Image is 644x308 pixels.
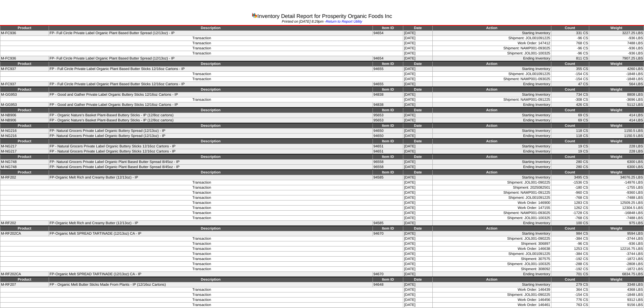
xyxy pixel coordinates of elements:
td: [DATE] [403,190,432,195]
td: 228 LBS [589,144,644,149]
td: 100 CS [551,221,589,226]
td: Ending Inventory [432,56,551,62]
td: -192 CS [551,267,589,272]
td: -384 CS [551,252,589,257]
td: FP - Organic Nature's Basket Plant-Based Buttery Sticks - IP (12/8oz cartons) [49,113,373,118]
td: Weight [589,226,644,231]
td: M-GG953 [0,102,49,108]
td: Weight [589,108,644,113]
td: [DATE] [403,165,432,170]
td: [DATE] [403,180,432,185]
td: Date [403,170,432,175]
td: [DATE] [403,216,432,221]
td: Shipment: 306897 [432,241,551,246]
td: Action [432,25,551,31]
td: Shipment: JOL001-100325 [432,51,551,56]
td: Action [432,108,551,113]
td: M-RF202CA [0,272,49,277]
td: Work Order: 147155 [432,206,551,211]
td: FP- Full Circle Private Label Organic Plant Based Butter Spread (12/13oz) - IP [49,31,373,36]
td: M-NG216 [0,128,49,134]
td: -96 CS [551,241,589,246]
td: -3696 LBS [589,97,644,102]
td: Transaction [0,195,403,200]
td: Item ID [373,154,403,160]
td: FP-Organic Melt Rich and Creamy Butter (12/13oz) - IP [49,221,373,226]
td: [DATE] [403,92,432,97]
td: Work Order: 146638 [432,246,551,252]
td: [DATE] [403,51,432,56]
td: -768 CS [551,216,589,221]
td: Shipment: NAMP001-091225 [432,97,551,102]
td: Count [551,226,589,231]
td: 3495 CS [551,175,589,180]
td: -1755 LBS [589,185,644,190]
td: Ending Inventory [432,134,551,139]
td: 9594 LBS [589,231,644,236]
td: Transaction [0,216,403,221]
td: Ending Inventory [432,102,551,108]
td: Action [432,226,551,231]
td: FP- Natural Grocers Private Label Organic Buttery Spread (12/13oz) - IP [49,128,373,134]
td: Work Order: 146900 [432,200,551,206]
td: -9360 LBS [589,190,644,195]
td: -384 CS [551,236,589,241]
td: [DATE] [403,246,432,252]
td: 12216.75 LBS [589,246,644,252]
td: Description [49,25,373,31]
td: -1728 CS [551,211,589,216]
td: Count [551,123,589,128]
td: M-GG953 [0,92,49,97]
td: Transaction [0,246,403,252]
td: Count [551,170,589,175]
td: Starting Inventory [432,231,551,236]
td: Starting Inventory [432,160,551,165]
td: 6300 LBS [589,165,644,170]
td: Product [0,170,49,175]
td: -192 CS [551,257,589,262]
td: Weight [589,154,644,160]
td: -1848 LBS [589,77,644,82]
td: Shipment: 307575 [432,257,551,262]
td: [DATE] [403,56,432,62]
td: 69 CS [551,113,589,118]
td: Transaction [0,257,403,262]
td: 12509.25 LBS [589,200,644,206]
td: Item ID [373,108,403,113]
td: Action [432,61,551,67]
td: Transaction [0,97,403,102]
td: FP- Natural Grocers Private Label Organic Buttery Spread (12/13oz) - IP [49,134,373,139]
td: -2808 LBS [589,262,644,267]
td: 47 CS [551,82,589,87]
td: 94651 [373,149,403,155]
td: 8808 LBS [589,92,644,97]
td: Ending Inventory [432,165,551,170]
td: Weight [589,61,644,67]
td: Transaction [0,262,403,267]
td: 95653 [373,113,403,118]
td: Description [49,61,373,67]
td: Starting Inventory [432,113,551,118]
td: [DATE] [403,77,432,82]
td: FP- Natural Grocers Private Label Organic Plant Based Butter Spread 8/45oz - IP [49,165,373,170]
td: FP-Organic Melt Rich and Creamy Butter (12/13oz) - IP [49,175,373,180]
td: Weight [589,123,644,128]
td: Transaction [0,185,403,190]
td: Starting Inventory [432,128,551,134]
td: 118 CS [551,128,589,134]
td: FP- Natural Grocers Private Label Organic Plant Based Butter Spread 8/45oz - IP [49,160,373,165]
td: Transaction [0,236,403,241]
td: Shipment: JOL001-090225 [432,180,551,185]
td: 94655 [373,67,403,72]
td: Transaction [0,206,403,211]
td: 1150.5 LBS [589,128,644,134]
td: 96558 [373,160,403,165]
td: 1262 CS [551,206,589,211]
td: [DATE] [403,211,432,216]
td: 94650 [373,134,403,139]
td: FP- Full Circle Private Label Organic Plant Based Butter Spread (12/13oz) - IP [49,56,373,62]
td: [DATE] [403,200,432,206]
td: Product [0,139,49,144]
td: 280 CS [551,165,589,170]
td: Transaction [0,252,403,257]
